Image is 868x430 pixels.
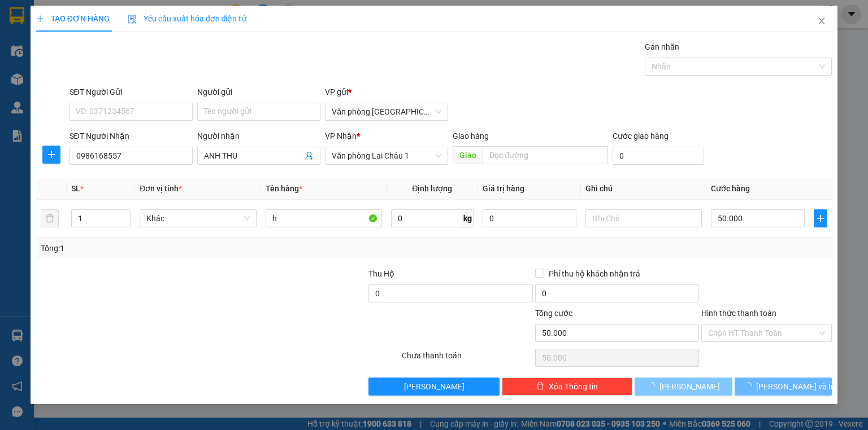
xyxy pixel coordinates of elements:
label: Hình thức thanh toán [701,309,776,318]
span: Giao [453,146,483,164]
input: VD: Bàn, Ghế [266,209,382,227]
button: plus [814,209,827,227]
span: Tổng cước [535,309,572,318]
span: kg [462,209,474,227]
span: SL [71,184,80,193]
span: Định lượng [412,184,452,193]
label: Cước giao hàng [613,131,669,141]
span: Thu Hộ [368,269,394,278]
span: Cước hàng [711,184,750,193]
span: Giá trị hàng [483,184,524,193]
span: Đơn vị tính [140,184,182,193]
span: Giao hàng [453,131,489,141]
span: [PERSON_NAME] [659,380,720,393]
span: TẠO ĐƠN HÀNG [36,14,110,23]
div: SĐT Người Gửi [70,86,193,98]
div: Tổng: 1 [41,242,336,255]
span: delete [536,382,544,391]
button: Close [806,6,837,37]
span: VP Nhận [325,131,357,141]
span: user-add [305,151,314,160]
button: [PERSON_NAME] [368,378,499,396]
div: SĐT Người Nhận [70,130,193,142]
button: plus [42,146,60,164]
span: Tên hàng [266,184,302,193]
input: 0 [483,209,576,227]
span: Văn phòng Lai Châu 1 [332,147,441,164]
div: Chưa thanh toán [401,349,533,369]
span: Xóa Thông tin [549,380,598,393]
span: [PERSON_NAME] [404,380,465,393]
button: [PERSON_NAME] và In [735,378,832,396]
span: plus [814,214,827,223]
div: Người nhận [197,130,320,142]
input: Ghi Chú [585,209,702,227]
span: Phí thu hộ khách nhận trả [544,267,645,280]
label: Gán nhãn [645,42,679,51]
div: Người gửi [197,86,320,98]
span: loading [744,382,756,390]
span: loading [647,382,659,390]
span: plus [36,15,44,23]
input: Dọc đường [483,146,608,164]
button: [PERSON_NAME] [635,378,732,396]
span: [PERSON_NAME] và In [756,380,835,393]
th: Ghi chú [581,178,706,200]
span: close [817,16,826,25]
button: deleteXóa Thông tin [502,378,632,396]
span: Khác [146,210,249,227]
img: icon [128,15,137,24]
span: Yêu cầu xuất hóa đơn điện tử [128,14,247,23]
span: Văn phòng Hà Nội [332,103,441,120]
span: plus [43,150,60,159]
div: VP gửi [325,86,448,98]
button: delete [41,209,59,227]
input: Cước giao hàng [613,147,704,165]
